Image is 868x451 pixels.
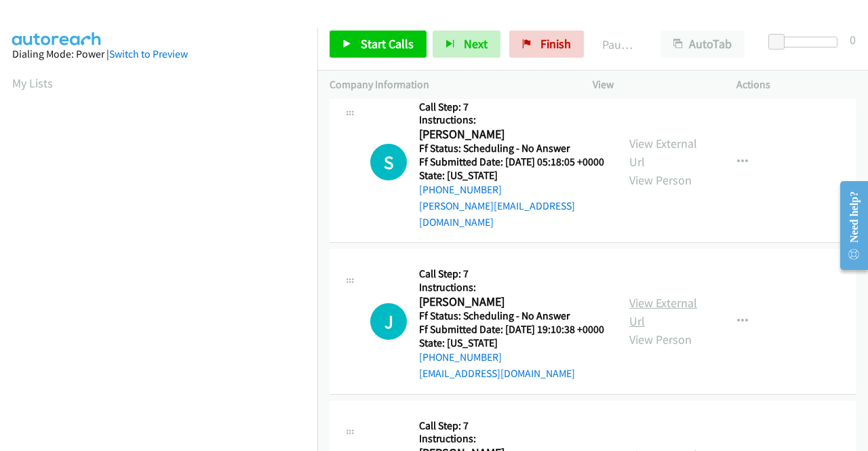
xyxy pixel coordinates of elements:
a: Switch to Preview [109,47,188,60]
a: [EMAIL_ADDRESS][DOMAIN_NAME] [419,367,575,380]
a: [PHONE_NUMBER] [419,351,502,364]
span: Next [464,36,488,52]
h5: Call Step: 7 [419,267,604,281]
h5: Instructions: [419,113,605,127]
iframe: Resource Center [829,172,868,279]
p: View [593,77,712,93]
p: Paused [602,35,636,54]
h1: J [370,303,407,340]
span: Finish [540,36,571,52]
a: [PHONE_NUMBER] [419,183,502,196]
button: Next [433,31,500,58]
h5: Call Step: 7 [419,100,605,114]
h5: Ff Submitted Date: [DATE] 05:18:05 +0000 [419,155,605,169]
span: Start Calls [361,36,414,52]
div: Dialing Mode: Power | [12,46,305,62]
a: Finish [509,31,584,58]
button: AutoTab [660,31,745,58]
h5: Ff Status: Scheduling - No Answer [419,142,605,155]
div: Delay between calls (in seconds) [775,37,837,47]
h1: S [370,144,407,180]
h2: [PERSON_NAME] [419,294,600,310]
h5: State: [US_STATE] [419,336,604,350]
h5: Ff Submitted Date: [DATE] 19:10:38 +0000 [419,323,604,336]
h5: Instructions: [419,281,604,294]
div: 0 [850,31,856,49]
a: Start Calls [330,31,427,58]
h5: Instructions: [419,432,604,446]
div: The call is yet to be attempted [370,144,407,180]
a: View Person [629,172,692,188]
p: Actions [736,77,856,93]
p: Company Information [330,77,568,93]
a: View Person [629,332,692,347]
h5: State: [US_STATE] [419,169,605,182]
h5: Call Step: 7 [419,419,604,433]
a: View External Url [629,136,697,170]
a: My Lists [12,75,53,91]
div: The call is yet to be attempted [370,303,407,340]
h2: [PERSON_NAME] [419,127,600,142]
h5: Ff Status: Scheduling - No Answer [419,309,604,323]
a: [PERSON_NAME][EMAIL_ADDRESS][DOMAIN_NAME] [419,199,575,229]
a: View External Url [629,295,697,329]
